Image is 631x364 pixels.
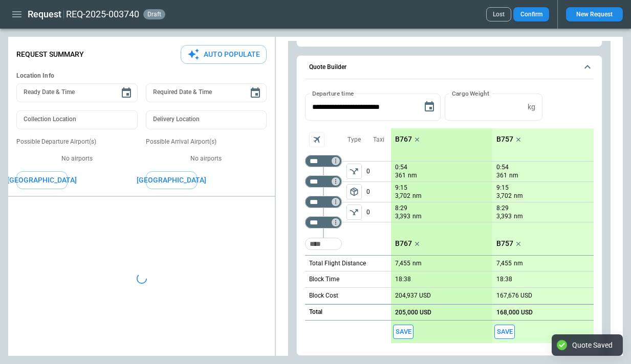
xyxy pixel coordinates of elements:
[395,135,412,144] p: B767
[346,164,362,179] span: Type of sector
[346,184,362,199] span: Type of sector
[366,162,391,181] p: 0
[395,184,407,192] p: 9:15
[16,72,267,80] h6: Location Info
[305,175,342,188] div: Too short
[309,132,324,147] span: Aircraft selection
[496,135,513,144] p: B757
[408,171,417,180] p: nm
[514,192,523,200] p: nm
[346,164,362,179] button: left aligned
[509,171,518,180] p: nm
[16,138,138,146] p: Possible Departure Airport(s)
[16,171,68,189] button: [GEOGRAPHIC_DATA]
[514,259,523,268] p: nm
[145,11,163,18] span: draft
[28,8,61,20] h1: Request
[366,202,391,222] p: 0
[395,292,431,300] p: 204,937 USD
[309,309,322,315] h6: Total
[393,325,414,339] button: Save
[496,171,507,180] p: 361
[496,212,512,221] p: 3,393
[309,291,338,300] p: Block Cost
[309,275,339,284] p: Block Time
[452,89,489,98] label: Cargo Weight
[496,309,533,316] p: 168,000 USD
[16,50,84,59] p: Request Summary
[393,325,414,339] span: Save this aircraft quote and copy details to clipboard
[496,204,509,212] p: 8:29
[305,94,594,343] div: Quote Builder
[312,89,354,98] label: Departure time
[528,103,535,111] p: kg
[395,171,406,180] p: 361
[305,56,594,79] button: Quote Builder
[412,192,422,200] p: nm
[391,128,594,343] div: scrollable content
[146,138,267,146] p: Possible Arrival Airport(s)
[305,216,342,229] div: Too short
[486,7,511,21] button: Lost
[395,164,407,171] p: 0:54
[496,192,512,200] p: 3,702
[346,204,362,220] span: Type of sector
[395,192,410,200] p: 3,702
[572,340,613,350] div: Quote Saved
[366,182,391,202] p: 0
[513,7,549,21] button: Confirm
[309,64,346,71] h6: Quote Builder
[66,8,139,20] h2: REQ-2025-003740
[395,212,410,221] p: 3,393
[181,45,267,64] button: Auto Populate
[116,83,137,103] button: Choose date
[305,155,342,167] div: Too short
[305,238,342,250] div: Too short
[146,154,267,163] p: No airports
[494,325,515,339] button: Save
[566,7,623,21] button: New Request
[346,184,362,199] button: left aligned
[373,135,384,144] p: Taxi
[146,171,197,189] button: [GEOGRAPHIC_DATA]
[347,135,361,144] p: Type
[412,259,422,268] p: nm
[496,276,512,283] p: 18:38
[496,184,509,192] p: 9:15
[16,154,138,163] p: No airports
[412,212,422,221] p: nm
[395,239,412,248] p: B767
[309,259,366,268] p: Total Flight Distance
[496,164,509,171] p: 0:54
[496,260,512,267] p: 7,455
[395,260,410,267] p: 7,455
[349,187,359,197] span: package_2
[245,83,266,103] button: Choose date
[419,97,440,117] button: Choose date, selected date is Sep 9, 2025
[346,204,362,220] button: left aligned
[305,196,342,208] div: Too short
[395,204,407,212] p: 8:29
[494,325,515,339] span: Save this aircraft quote and copy details to clipboard
[395,276,411,283] p: 18:38
[496,239,513,248] p: B757
[514,212,523,221] p: nm
[496,292,532,300] p: 167,676 USD
[395,309,431,316] p: 205,000 USD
